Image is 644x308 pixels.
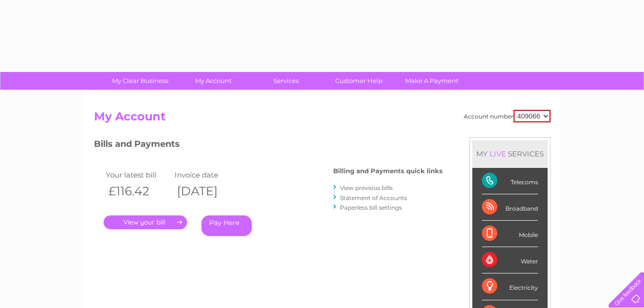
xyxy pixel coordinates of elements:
[104,181,173,201] th: £116.42
[392,72,471,90] a: Make A Payment
[482,273,538,300] div: Electricity
[94,110,550,128] h2: My Account
[101,72,180,90] a: My Clear Business
[464,110,550,122] div: Account number
[488,149,508,158] div: LIVE
[201,215,252,236] a: Pay Here
[319,72,398,90] a: Customer Help
[482,247,538,273] div: Water
[340,184,393,191] a: View previous bills
[472,140,548,167] div: MY SERVICES
[246,72,326,90] a: Services
[94,137,443,154] h3: Bills and Payments
[172,168,241,181] td: Invoice date
[333,167,443,175] h4: Billing and Payments quick links
[340,204,402,211] a: Paperless bill settings
[104,168,173,181] td: Your latest bill
[104,215,187,229] a: .
[340,194,407,201] a: Statement of Accounts
[482,221,538,247] div: Mobile
[482,194,538,221] div: Broadband
[174,72,253,90] a: My Account
[172,181,241,201] th: [DATE]
[482,168,538,194] div: Telecoms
